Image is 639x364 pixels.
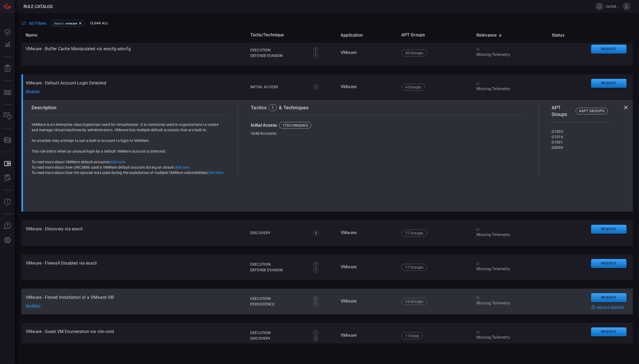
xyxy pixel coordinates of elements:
[401,332,423,339] div: 1 Group
[313,84,318,90] div: 1
[250,330,307,336] div: Execution
[26,90,63,94] div: Read Less
[250,84,307,90] div: Initial Access
[246,28,336,43] th: Tactic/Technique
[476,266,543,272] div: Missing Telemetry
[1,26,14,38] button: Dashboard
[313,230,318,236] div: 4
[21,289,246,314] td: VMware - Forced Installation of a VMware VIB
[552,140,610,145] div: G1001
[1,196,14,208] button: Threat Intelligence
[251,131,339,136] div: Valid Accounts
[401,84,425,91] div: 4 Groups
[313,53,318,58] div: 1
[552,32,571,38] span: Status
[250,262,307,267] div: Execution
[32,159,225,165] p: To read more about VMWare default accounts
[476,232,543,238] div: Missing Telemetry
[313,330,318,335] div: 1
[313,336,318,341] div: 2
[109,160,126,164] a: click here.
[336,40,397,66] td: VMware
[397,28,472,43] th: APT Groups
[250,336,307,341] div: Discovery
[591,293,626,302] button: Request
[32,165,225,170] p: To read more about how UNC3886 used a VMWare default account during an attack
[1,38,14,51] button: Detections
[591,259,626,268] button: Request
[89,19,110,28] button: Clear All
[251,104,526,111] div: Tactics & Techniques
[32,122,225,133] p: VMWare is an enterprise class hypervisor used for virtualization. It is commonly used in organiza...
[207,171,224,175] a: click here.
[552,129,610,134] div: G1003
[21,74,246,100] td: VMware - Default Account Login Detected
[1,86,14,99] button: MITRE - Detection Posture
[401,298,427,305] div: 16 Groups
[54,22,64,25] span: Search :
[250,296,307,301] div: Execution
[336,323,397,348] td: VMware
[21,21,46,26] button: All Filters
[476,32,504,38] span: Relevance
[476,52,543,57] div: Missing Telemetry
[591,327,626,336] button: Request
[401,264,427,271] div: 17 Groups
[336,254,397,280] td: VMware
[313,296,318,301] div: 1
[21,254,246,280] td: VMware - Firewall Disabled via esxcli
[250,267,307,273] div: Defense Evasion
[1,219,14,232] button: Ask Us A Question
[1,110,14,123] button: Inventory
[313,47,318,53] div: 1
[250,53,307,59] div: Defense Evasion
[401,230,427,237] div: 77 Groups
[313,262,318,267] div: 1
[313,267,318,273] div: 1
[401,49,427,56] div: 43 Groups
[1,157,14,170] button: Rule Catalog
[250,301,307,307] div: Persistence
[336,289,397,314] td: VMware
[313,301,318,307] div: 1
[341,32,370,38] span: Application
[32,104,225,111] div: Description
[591,45,626,53] button: Request
[251,122,339,129] div: Initial Access
[552,104,610,118] div: APT Groups
[32,138,225,143] p: An attacker may attempt to use a built-in account to login to VMWare.
[591,225,626,234] button: Request
[26,32,44,38] span: Name
[1,172,14,185] button: ALERT ANALYSIS
[336,220,397,246] td: VMware
[29,21,46,26] span: All Filters
[579,109,604,113] div: 4 APT GROUPS
[32,149,225,154] p: This rule alerts when an unusual login by a default VMWare acocunt is detected.
[591,79,626,88] button: Request
[65,21,77,25] span: vmware
[591,305,629,309] div: ask us a question
[250,230,307,236] div: Discovery
[51,20,84,26] div: Search:vmware
[21,40,246,66] td: VMware - Buffer Cache Manipulated via esxcfg-advcfg
[250,47,307,53] div: Execution
[26,304,63,308] div: Read More
[1,62,14,75] button: Reports
[336,74,397,100] td: VMware
[21,323,246,348] td: VMware - Guest VM Enumeration via vim-cmd
[283,123,308,127] div: 1 techniques
[1,134,14,146] button: Cards
[32,170,225,175] p: To read more about how the vpxuser was used during the exploitation of multiple VMWare vulnerabil...
[606,4,620,9] span: rachid.gottih
[21,220,246,246] td: VMware - Discovery via esxcli
[552,134,610,140] div: G1016
[476,300,543,306] div: Missing Telemetry
[24,4,53,9] span: Rule Catalog
[174,165,191,169] a: click here.
[552,145,610,150] div: G0059
[272,106,274,109] div: 1
[476,335,543,340] div: Missing Telemetry
[1,234,14,247] button: Preferences
[476,86,543,92] div: Missing Telemetry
